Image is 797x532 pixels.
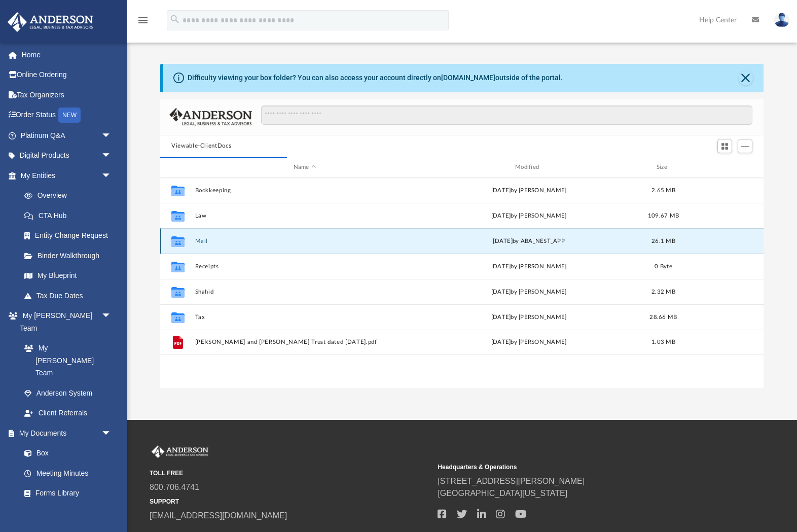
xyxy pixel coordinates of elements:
[739,71,753,85] button: Close
[7,306,122,338] a: My [PERSON_NAME] Teamarrow_drop_down
[14,245,127,266] a: Binder Walkthrough
[419,237,639,246] div: by ABA_NEST_APP
[651,289,675,295] span: 2.32 MB
[650,314,677,320] span: 28.66 MB
[101,146,122,166] span: arrow_drop_down
[160,178,764,387] div: grid
[195,212,415,219] button: Law
[774,13,789,27] img: User Pic
[419,211,639,221] div: [DATE] by [PERSON_NAME]
[738,139,753,153] button: Add
[655,264,672,269] span: 0 Byte
[14,403,122,423] a: Client Referrals
[493,238,513,244] span: [DATE]
[648,213,679,219] span: 109.67 MB
[188,73,563,83] div: Difficulty viewing your box folder? You can also access your account directly on outside of the p...
[419,163,639,172] div: Modified
[195,263,415,270] button: Receipts
[438,489,567,498] a: [GEOGRAPHIC_DATA][US_STATE]
[195,339,415,346] button: [PERSON_NAME] and [PERSON_NAME] Trust dated [DATE].pdf
[195,314,415,321] button: Tax
[651,188,675,193] span: 2.65 MB
[419,338,639,347] div: [DATE] by [PERSON_NAME]
[150,469,430,478] small: TOLL FREE
[58,108,81,123] div: NEW
[419,262,639,271] div: [DATE] by [PERSON_NAME]
[195,238,415,244] button: Mail
[7,85,127,105] a: Tax Organizers
[101,125,122,146] span: arrow_drop_down
[14,383,122,403] a: Anderson System
[643,163,684,172] div: Size
[14,205,127,226] a: CTA Hub
[419,288,639,297] div: [DATE] by [PERSON_NAME]
[150,511,287,520] a: [EMAIL_ADDRESS][DOMAIN_NAME]
[14,338,117,383] a: My [PERSON_NAME] Team
[14,286,127,306] a: Tax Due Dates
[7,423,122,443] a: My Documentsarrow_drop_down
[438,463,718,472] small: Headquarters & Operations
[7,65,127,85] a: Online Ordering
[7,105,127,126] a: Order StatusNEW
[441,74,495,82] a: [DOMAIN_NAME]
[195,163,415,172] div: Name
[688,163,759,172] div: id
[195,289,415,295] button: Shahid
[137,19,149,26] a: menu
[101,306,122,327] span: arrow_drop_down
[165,163,190,172] div: id
[14,226,127,246] a: Entity Change Request
[169,14,180,25] i: search
[5,12,96,32] img: Anderson Advisors Platinum Portal
[101,165,122,186] span: arrow_drop_down
[717,139,733,153] button: Switch to Grid View
[651,238,675,244] span: 26.1 MB
[7,146,127,166] a: Digital Productsarrow_drop_down
[14,483,117,504] a: Forms Library
[438,477,585,485] a: [STREET_ADDRESS][PERSON_NAME]
[14,186,127,206] a: Overview
[419,313,639,322] div: [DATE] by [PERSON_NAME]
[7,125,127,146] a: Platinum Q&Aarrow_drop_down
[101,423,122,444] span: arrow_drop_down
[651,340,675,345] span: 1.03 MB
[7,165,127,186] a: My Entitiesarrow_drop_down
[14,443,117,464] a: Box
[150,497,430,506] small: SUPPORT
[195,187,415,194] button: Bookkeeping
[7,45,127,65] a: Home
[14,266,122,286] a: My Blueprint
[137,14,149,26] i: menu
[150,445,210,458] img: Anderson Advisors Platinum Portal
[261,105,752,125] input: Search files and folders
[171,141,231,151] button: Viewable-ClientDocs
[150,483,199,491] a: 800.706.4741
[14,463,122,483] a: Meeting Minutes
[419,186,639,195] div: [DATE] by [PERSON_NAME]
